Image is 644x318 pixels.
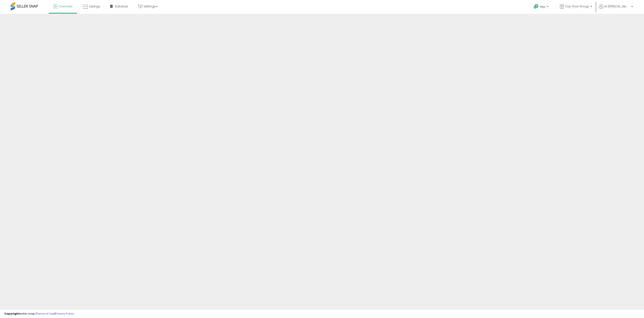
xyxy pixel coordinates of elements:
[599,4,633,14] a: Hi [PERSON_NAME]
[59,4,72,9] span: Overview
[115,4,128,9] span: DataHub
[530,1,553,14] a: Help
[540,5,546,9] span: Help
[89,4,100,9] span: Listings
[604,4,630,9] span: Hi [PERSON_NAME]
[565,4,589,9] span: Top Flow Group
[533,4,539,9] i: Get Help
